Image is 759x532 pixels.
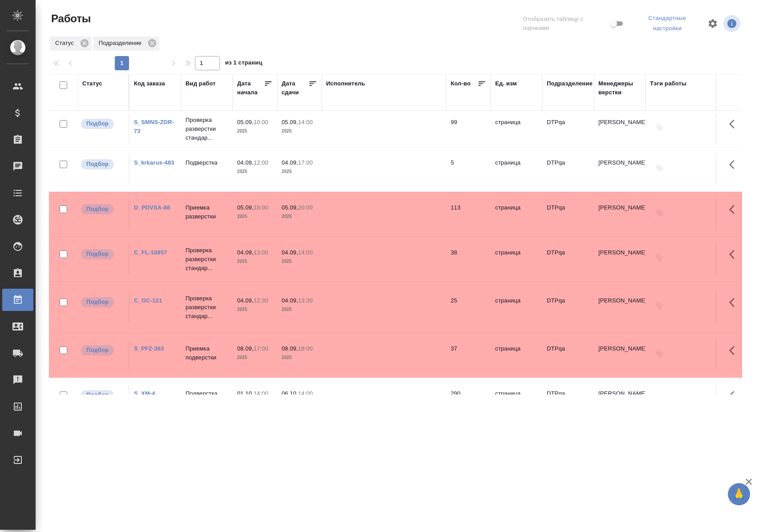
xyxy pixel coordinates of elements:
td: 290 [446,385,491,416]
div: Можно подбирать исполнителей [80,248,124,260]
div: Дата сдачи [282,79,308,97]
div: Можно подбирать исполнителей [80,296,124,308]
button: Добавить тэги [650,203,670,223]
button: Добавить тэги [650,248,670,268]
div: Можно подбирать исполнителей [80,344,124,356]
p: 14:00 [298,119,313,125]
td: страница [491,154,542,185]
button: 🙏 [728,483,750,505]
p: 06.10, [282,390,298,397]
p: Подбор [86,250,109,258]
p: [PERSON_NAME] [598,158,641,167]
p: 2025 [237,167,273,176]
button: Добавить тэги [650,118,670,137]
p: Проверка разверстки стандар... [186,246,228,273]
div: Можно подбирать исполнителей [80,389,124,401]
a: C_FL-15857 [134,249,167,256]
p: 2025 [237,305,273,314]
div: Дата начала [237,79,264,97]
p: 01.10, [237,390,254,397]
td: страница [491,113,542,145]
p: Подбор [86,160,109,169]
p: 05.09, [282,204,298,211]
span: Работы [49,12,91,26]
span: Настроить таблицу [702,13,723,34]
p: 18:00 [254,204,268,211]
td: DTPqa [542,244,594,275]
div: Вид работ [186,79,216,88]
span: Посмотреть информацию [723,15,742,32]
td: 5 [446,154,491,185]
div: Подразделение [93,36,159,51]
p: 13:00 [254,249,268,256]
p: 2025 [282,353,317,362]
p: 2025 [282,167,317,176]
span: Отобразить таблицу с оценками [523,15,608,32]
td: страница [491,385,542,416]
td: DTPqa [542,113,594,145]
p: 2025 [237,257,273,266]
div: Подразделение [547,79,593,88]
p: 2025 [282,212,317,221]
td: DTPqa [542,154,594,185]
button: Здесь прячутся важные кнопки [724,244,745,265]
button: Здесь прячутся важные кнопки [724,385,745,406]
a: S_PFZ-363 [134,345,164,352]
p: Статус [55,39,77,48]
div: split button [633,12,702,36]
p: 04.09, [237,297,254,304]
p: Подверстка [186,158,228,167]
span: из 1 страниц [225,57,262,70]
a: S_krkarus-483 [134,159,174,166]
p: 2025 [237,353,273,362]
td: страница [491,199,542,230]
td: 113 [446,199,491,230]
p: 14:00 [298,390,313,397]
td: DTPqa [542,199,594,230]
p: 20:00 [298,204,313,211]
p: Приемка разверстки [186,203,228,221]
p: 12:00 [254,159,268,166]
p: Подразделение [99,39,145,48]
button: Добавить тэги [650,158,670,178]
p: [PERSON_NAME] [598,296,641,305]
td: 37 [446,340,491,371]
p: [PERSON_NAME] [598,118,641,127]
p: 05.09, [237,119,254,125]
div: Код заказа [134,79,165,88]
p: Подбор [86,346,109,355]
p: 04.09, [237,249,254,256]
p: 08.09, [237,345,254,352]
p: 17:00 [254,345,268,352]
p: Проверка разверстки стандар... [186,294,228,321]
button: Здесь прячутся важные кнопки [724,154,745,175]
p: 18:00 [298,345,313,352]
p: 2025 [282,305,317,314]
div: Статус [82,79,102,88]
td: страница [491,340,542,371]
div: Можно подбирать исполнителей [80,203,124,215]
td: DTPqa [542,340,594,371]
p: 14:00 [254,390,268,397]
td: 99 [446,113,491,145]
p: Приемка подверстки [186,344,228,362]
div: Кол-во [451,79,471,88]
td: страница [491,244,542,275]
span: 🙏 [731,485,747,504]
p: Подбор [86,298,109,306]
div: Можно подбирать исполнителей [80,158,124,170]
p: 13:30 [298,297,313,304]
p: 2025 [282,127,317,136]
p: 04.09, [237,159,254,166]
div: Ед. изм [495,79,517,88]
div: Можно подбирать исполнителей [80,118,124,130]
td: DTPqa [542,385,594,416]
p: [PERSON_NAME] [598,389,641,398]
div: Менеджеры верстки [598,79,641,97]
p: 2025 [237,212,273,221]
p: Подбор [86,205,109,214]
p: [PERSON_NAME] [598,344,641,353]
td: DTPqa [542,292,594,323]
a: D_PDVSA-86 [134,204,170,211]
p: 12:30 [254,297,268,304]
